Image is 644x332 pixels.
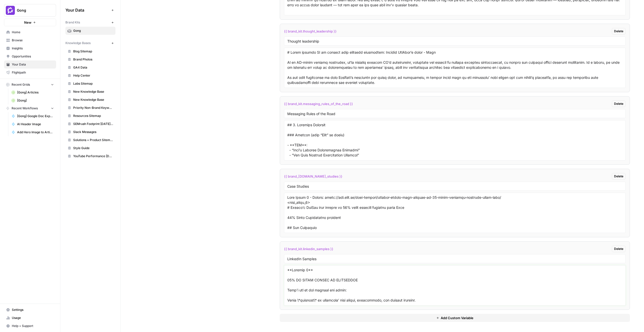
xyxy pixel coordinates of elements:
[73,65,113,70] span: GA4 Data
[73,49,113,54] span: Blog Sitemap
[73,114,113,118] span: Resources Sitemap
[4,36,56,44] a: Browse
[287,111,622,116] input: Variable Name
[441,315,473,320] span: Add Custom Variable
[4,322,56,330] button: Help + Support
[73,130,113,134] span: Slack Messages
[12,62,54,67] span: Your Data
[12,316,54,320] span: Usage
[614,29,623,34] span: Delete
[65,55,115,63] a: Brand Photos
[9,120,56,128] a: AI Header Image
[17,130,54,135] span: Add Hero Image to Article
[4,69,56,77] a: Flightpath
[280,314,630,322] button: Add Custom Variable
[17,98,54,103] span: [Gong]
[73,106,113,110] span: Priority Non-Brand Keywords FY26
[65,41,91,45] span: Knowledge Bases
[65,72,115,80] a: Help Center
[65,112,115,120] a: Resources Sitemap
[614,174,623,179] span: Delete
[24,20,31,25] span: New
[73,81,113,86] span: Labs Sitemap
[4,4,56,17] button: Workspace: Gong
[9,112,56,120] a: [Gong] Google Doc Export
[12,46,54,51] span: Insights
[17,8,47,13] span: Gong
[4,306,56,314] a: Settings
[612,173,626,180] button: Delete
[287,268,622,303] textarea: **Loremip 0** 05% DO SITAM CONSEC AD ELITSEDDOE Temp’i utl et dol magnaal eni admin: Venia \*quis...
[65,120,115,128] a: SEMrush Footprint [DATE]-[DATE]
[65,128,115,136] a: Slack Messages
[4,81,56,88] button: Recent Grids
[17,90,54,95] span: [Gong] Articles
[17,122,54,126] span: AI Header Image
[4,105,56,112] button: Recent Workflows
[73,28,113,33] span: Gong
[12,54,54,59] span: Opportunities
[9,128,56,136] a: Add Hero Image to Article
[614,102,623,106] span: Delete
[65,152,115,160] a: YouTube Performance [DATE] through [DATE]
[612,246,626,252] button: Delete
[9,88,56,96] a: [Gong] Articles
[65,104,115,112] a: Priority Non-Brand Keywords FY26
[12,30,54,35] span: Home
[284,174,342,179] span: {{ brand_[DOMAIN_NAME]_studies }}
[65,88,115,96] a: New Knowledge Base
[287,50,622,86] textarea: # Lorem ipsumdo SI am consect adip elitsedd eiusmodtem: Incidid UtlAbor’e dolor - Magn Al en AD-m...
[73,97,113,102] span: New Knowledge Base
[65,136,115,144] a: Solutions + Product Sitemap
[73,138,113,142] span: Solutions + Product Sitemap
[6,6,15,15] img: Gong Logo
[65,47,115,55] a: Blog Sitemap
[73,154,113,158] span: YouTube Performance [DATE] through [DATE]
[614,247,623,251] span: Delete
[4,314,56,322] a: Usage
[4,52,56,60] a: Opportunities
[612,101,626,107] button: Delete
[4,60,56,69] a: Your Data
[12,324,54,328] span: Help + Support
[284,246,333,251] span: {{ brand_kit.linkedin_samples }}
[12,38,54,43] span: Browse
[65,63,115,72] a: GA4 Data
[73,89,113,94] span: New Knowledge Base
[12,82,30,87] span: Recent Grids
[17,114,54,118] span: [Gong] Google Doc Export
[65,80,115,88] a: Labs Sitemap
[73,57,113,62] span: Brand Photos
[9,96,56,105] a: [Gong]
[4,44,56,52] a: Insights
[287,39,622,43] input: Variable Name
[287,195,622,231] textarea: Lore Ipsum 0 - Dolors: ametc://adi.elit.se/doei-tempori/utlabor-etdolo-magn-aliquae-ad-35-minim-v...
[65,20,80,25] span: Brand Kits
[4,19,56,26] button: New
[65,96,115,104] a: New Knowledge Base
[287,256,622,261] input: Variable Name
[65,27,115,35] a: Gong
[284,101,353,106] span: {{ brand_kit.messaging_rules_of_the_road }}
[287,122,622,158] textarea: ## 3. Loremips Dolorsit ### Ametcon (adip “Elit” se doeiu) - **TEM**: - “Inci’u Laboree Doloremag...
[73,122,113,126] span: SEMrush Footprint [DATE]-[DATE]
[65,144,115,152] a: Style Guide
[4,28,56,36] a: Home
[12,70,54,75] span: Flightpath
[65,7,109,13] span: Your Data
[12,308,54,312] span: Settings
[73,146,113,150] span: Style Guide
[12,106,38,111] span: Recent Workflows
[612,28,626,35] button: Delete
[287,184,622,188] input: Variable Name
[284,29,337,34] span: {{ brand_kit.thought_leadership }}
[73,73,113,78] span: Help Center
